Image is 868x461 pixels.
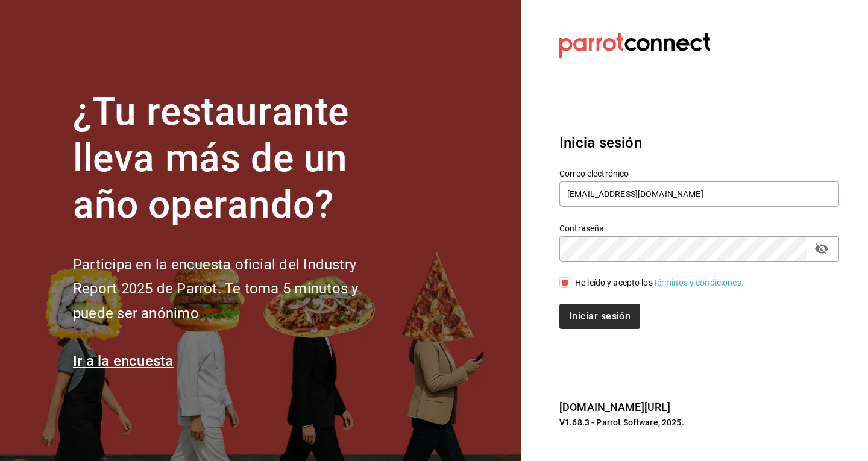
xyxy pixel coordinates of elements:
label: Correo electrónico [559,169,839,178]
label: Contraseña [559,224,839,233]
h3: Inicia sesión [559,132,839,154]
div: He leído y acepto los [575,277,744,289]
a: [DOMAIN_NAME][URL] [559,401,670,413]
button: Iniciar sesión [559,304,640,329]
h1: ¿Tu restaurante lleva más de un año operando? [73,89,398,228]
h2: Participa en la encuesta oficial del Industry Report 2025 de Parrot. Te toma 5 minutos y puede se... [73,252,398,326]
a: Términos y condiciones. [653,278,744,287]
button: passwordField [811,239,832,259]
input: Ingresa tu correo electrónico [559,181,839,207]
a: Ir a la encuesta [73,353,174,369]
p: V1.68.3 - Parrot Software, 2025. [559,416,839,428]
